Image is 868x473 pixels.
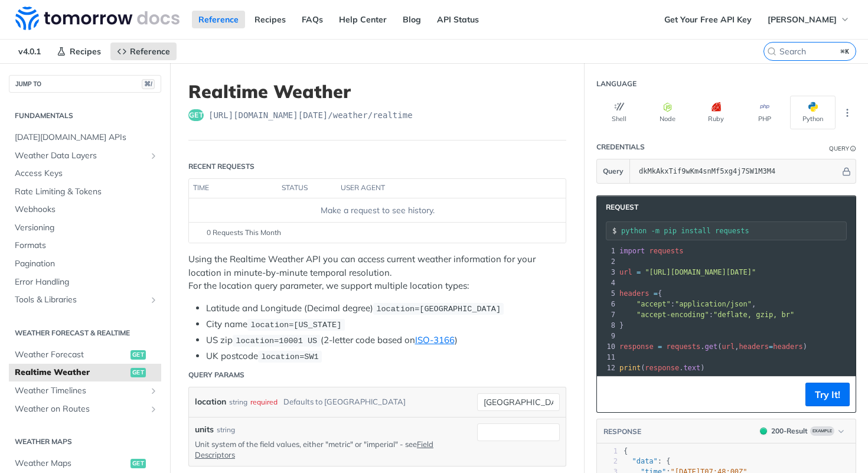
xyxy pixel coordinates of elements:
[773,342,803,351] span: headers
[195,423,214,436] label: units
[619,321,624,330] span: }
[9,382,161,400] a: Weather TimelinesShow subpages for Weather Timelines
[683,364,700,372] span: text
[9,110,161,121] h2: Fundamentals
[810,426,834,436] span: Example
[217,425,235,435] div: string
[9,255,161,273] a: Pagination
[645,96,690,129] button: Node
[658,11,758,28] a: Get Your Free API Key
[188,370,244,380] div: Query Params
[15,294,146,306] span: Tools & Libraries
[195,439,459,460] p: Unit system of the field values, either "metric" or "imperial" - see
[597,331,617,341] div: 9
[599,446,618,456] div: 1
[261,353,318,361] span: location=SW1
[742,96,787,129] button: PHP
[15,403,146,415] span: Weather on Routes
[236,337,317,345] span: location=10001 US
[768,14,837,25] span: [PERSON_NAME]
[600,202,638,213] span: Request
[624,447,628,455] span: {
[332,11,393,28] a: Help Center
[195,393,226,410] label: location
[149,295,158,305] button: Show subpages for Tools & Libraries
[9,237,161,255] a: Formats
[206,318,566,331] li: City name
[149,386,158,396] button: Show subpages for Weather Timelines
[15,258,158,270] span: Pagination
[597,352,617,363] div: 11
[9,183,161,201] a: Rate Limiting & Tokens
[603,386,619,403] button: Copy to clipboard
[761,11,856,28] button: [PERSON_NAME]
[619,364,641,372] span: print
[9,273,161,291] a: Error Handling
[619,300,756,308] span: : ,
[283,393,406,410] div: Defaults to [GEOGRAPHIC_DATA]
[597,363,617,373] div: 12
[722,342,735,351] span: url
[619,311,794,319] span: :
[149,405,158,414] button: Show subpages for Weather on Routes
[838,104,856,122] button: More Languages
[188,161,254,172] div: Recent Requests
[188,253,566,293] p: Using the Realtime Weather API you can access current weather information for your location in mi...
[15,150,146,162] span: Weather Data Layers
[396,11,428,28] a: Blog
[15,204,158,216] span: Webhooks
[621,227,846,235] input: Request instructions
[619,289,650,298] span: headers
[632,457,657,465] span: "data"
[376,305,501,314] span: location=[GEOGRAPHIC_DATA]
[9,219,161,237] a: Versioning
[9,328,161,338] h2: Weather Forecast & realtime
[15,222,158,234] span: Versioning
[149,151,158,161] button: Show subpages for Weather Data Layers
[9,455,161,472] a: Weather Mapsget
[650,247,684,255] span: requests
[250,393,278,410] div: required
[597,320,617,331] div: 8
[596,142,645,152] div: Credentials
[110,43,177,60] a: Reference
[188,109,204,121] span: get
[194,204,561,217] div: Make a request to see history.
[597,341,617,352] div: 10
[229,393,247,410] div: string
[192,11,245,28] a: Reference
[9,400,161,418] a: Weather on RoutesShow subpages for Weather on Routes
[603,166,624,177] span: Query
[50,43,107,60] a: Recipes
[838,45,853,57] kbd: ⌘K
[9,147,161,165] a: Weather Data LayersShow subpages for Weather Data Layers
[693,96,739,129] button: Ruby
[675,300,752,308] span: "application/json"
[713,311,794,319] span: "deflate, gzip, br"
[189,179,278,198] th: time
[596,79,637,89] div: Language
[12,43,47,60] span: v4.0.1
[9,364,161,381] a: Realtime Weatherget
[248,11,292,28] a: Recipes
[70,46,101,57] span: Recipes
[9,436,161,447] h2: Weather Maps
[337,179,542,198] th: user agent
[15,385,146,397] span: Weather Timelines
[415,334,455,345] a: ISO-3166
[130,350,146,360] span: get
[597,309,617,320] div: 7
[250,321,341,330] span: location=[US_STATE]
[15,276,158,288] span: Error Handling
[603,426,642,438] button: RESPONSE
[637,300,671,308] span: "accept"
[206,302,566,315] li: Latitude and Longitude (Decimal degree)
[15,349,128,361] span: Weather Forecast
[597,299,617,309] div: 6
[840,165,853,177] button: Hide
[208,109,413,121] span: https://api.tomorrow.io/v4/weather/realtime
[9,291,161,309] a: Tools & LibrariesShow subpages for Tools & Libraries
[754,425,850,437] button: 200200-ResultExample
[633,159,840,183] input: apikey
[206,334,566,347] li: US zip (2-letter code based on )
